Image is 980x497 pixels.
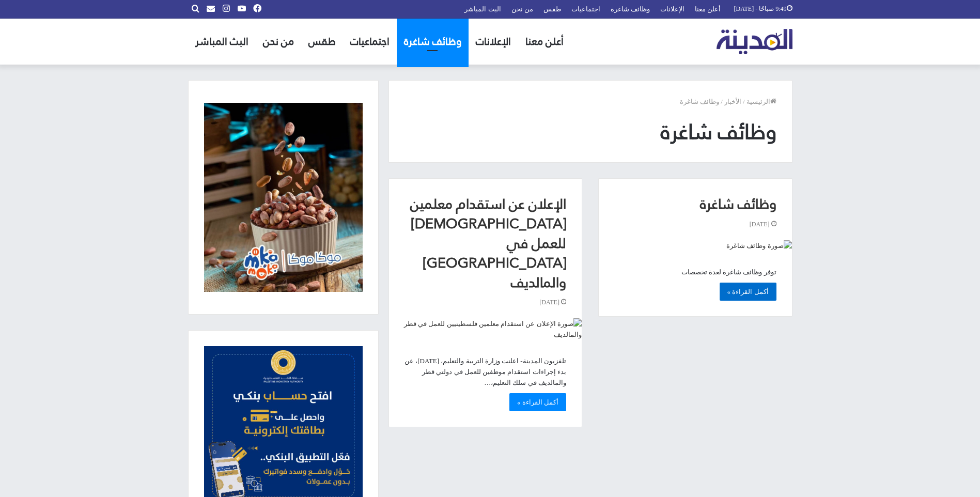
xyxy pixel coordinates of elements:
[343,19,397,65] a: اجتماعيات
[410,191,566,295] a: الإعلان عن استقدام معلمين [DEMOGRAPHIC_DATA] للعمل في [GEOGRAPHIC_DATA] والمالديف
[599,240,791,251] a: وظائف شاغرة
[724,98,741,105] a: الأخبار
[721,98,723,105] em: /
[680,98,719,105] span: وظائف شاغرة
[746,98,776,105] a: الرئيسية
[405,355,566,388] p: تلفزيون المدينة- اعلنت وزارة التربية والتعليم، [DATE]، عن بدء إجراءات استقدام موظفين للعمل في دول...
[389,318,582,340] a: الإعلان عن استقدام معلمين فلسطينيين للعمل في قطر والمالديف
[599,240,791,251] img: صورة وظائف شاغرة
[717,29,792,54] img: تلفزيون المدينة
[301,19,343,65] a: طقس
[518,19,571,65] a: أعلن معنا
[750,219,776,230] span: [DATE]
[389,318,582,340] img: صورة الإعلان عن استقدام معلمين فلسطينيين للعمل في قطر والمالديف
[614,267,776,277] p: توفر وظائف شاغرة لعدة تخصصات
[405,117,776,147] h1: وظائف شاغرة
[720,283,776,301] a: أكمل القراءة »
[188,19,256,65] a: البث المباشر
[539,297,566,308] span: [DATE]
[509,393,566,411] a: أكمل القراءة »
[469,19,518,65] a: الإعلانات
[397,19,469,65] a: وظائف شاغرة
[700,191,776,217] a: وظائف شاغرة
[743,98,745,105] em: /
[256,19,301,65] a: من نحن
